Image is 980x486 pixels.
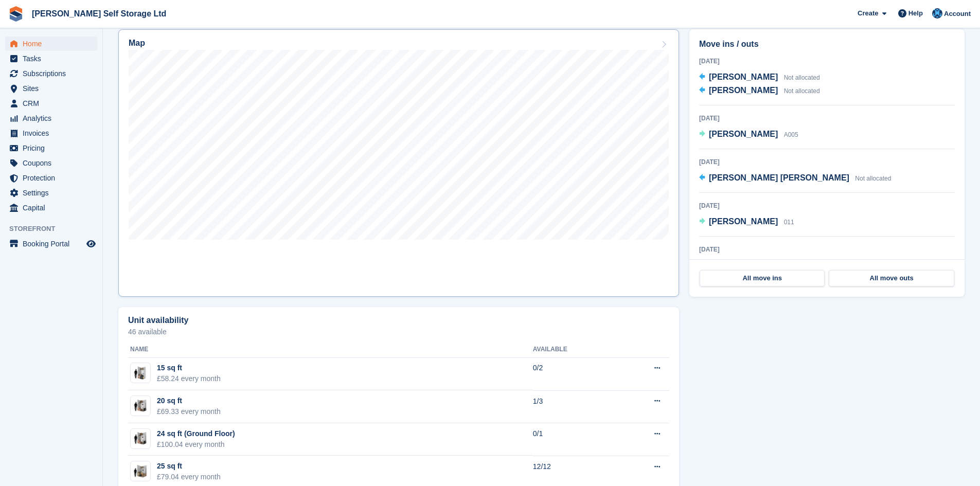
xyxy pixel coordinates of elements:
[784,131,798,138] span: A005
[5,51,97,66] a: menu
[5,237,97,251] a: menu
[157,428,235,439] div: 24 sq ft (Ground Floor)
[23,111,84,125] span: Analytics
[699,128,798,141] a: [PERSON_NAME] A005
[5,156,97,170] a: menu
[858,8,878,19] span: Create
[784,87,820,95] span: Not allocated
[23,156,84,170] span: Coupons
[5,81,97,96] a: menu
[699,114,955,123] div: [DATE]
[23,126,84,140] span: Invoices
[5,186,97,200] a: menu
[5,37,97,51] a: menu
[23,171,84,185] span: Protection
[28,5,170,22] a: [PERSON_NAME] Self Storage Ltd
[709,130,778,138] span: [PERSON_NAME]
[8,6,24,22] img: stora-icon-8386f47178a22dfd0bd8f6a31ec36ba5ce8667c1dd55bd0f319d3a0aa187defe.svg
[908,8,923,19] span: Help
[709,217,778,226] span: [PERSON_NAME]
[23,96,84,111] span: CRM
[23,81,84,96] span: Sites
[709,173,849,182] span: [PERSON_NAME] [PERSON_NAME]
[131,431,150,446] img: 20-sqft-unit.jpg
[128,328,669,335] p: 46 available
[699,57,955,66] div: [DATE]
[157,406,221,417] div: £69.33 every month
[23,141,84,155] span: Pricing
[23,66,84,81] span: Subscriptions
[23,186,84,200] span: Settings
[5,171,97,185] a: menu
[5,201,97,215] a: menu
[699,215,794,229] a: [PERSON_NAME] 011
[5,66,97,81] a: menu
[128,316,188,325] h2: Unit availability
[699,201,955,210] div: [DATE]
[5,141,97,155] a: menu
[157,363,221,373] div: 15 sq ft
[118,29,679,297] a: Map
[23,51,84,66] span: Tasks
[157,373,221,384] div: £58.24 every month
[699,84,820,98] a: [PERSON_NAME] Not allocated
[700,270,825,286] a: All move ins
[699,172,891,185] a: [PERSON_NAME] [PERSON_NAME] Not allocated
[699,157,955,167] div: [DATE]
[533,341,617,358] th: Available
[129,39,145,48] h2: Map
[709,86,778,95] span: [PERSON_NAME]
[932,8,942,19] img: NBT Accounts
[855,175,891,182] span: Not allocated
[709,73,778,81] span: [PERSON_NAME]
[9,224,102,234] span: Storefront
[533,423,617,456] td: 0/1
[23,237,84,251] span: Booking Portal
[699,245,955,254] div: [DATE]
[131,366,150,381] img: 15-sqft-unit.jpg
[23,37,84,51] span: Home
[157,472,221,482] div: £79.04 every month
[5,111,97,125] a: menu
[23,201,84,215] span: Capital
[944,9,971,19] span: Account
[533,357,617,390] td: 0/2
[784,219,794,226] span: 011
[157,439,235,450] div: £100.04 every month
[85,238,97,250] a: Preview store
[784,74,820,81] span: Not allocated
[157,395,221,406] div: 20 sq ft
[699,38,955,50] h2: Move ins / outs
[533,390,617,423] td: 1/3
[131,464,150,479] img: 25-sqft-unit.jpg
[5,126,97,140] a: menu
[5,96,97,111] a: menu
[128,341,533,358] th: Name
[131,399,150,413] img: 20-sqft-unit.jpg
[157,461,221,472] div: 25 sq ft
[829,270,954,286] a: All move outs
[699,71,820,84] a: [PERSON_NAME] Not allocated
